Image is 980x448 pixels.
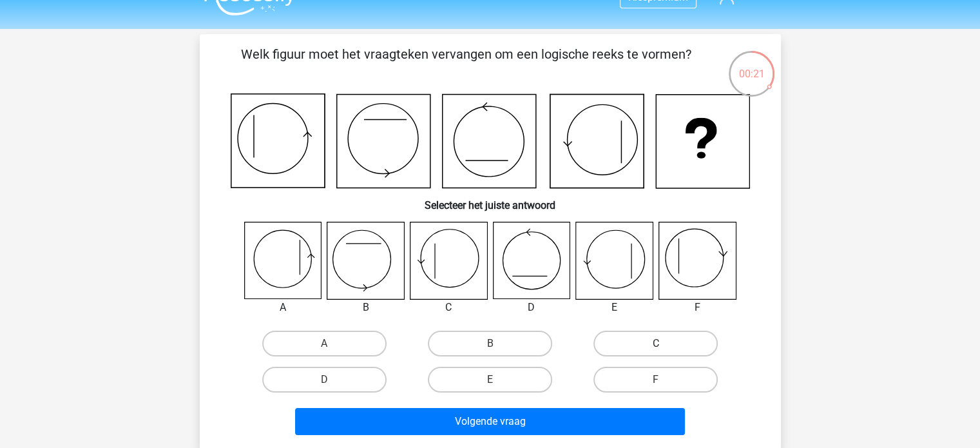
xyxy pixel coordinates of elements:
[727,50,776,82] div: 00:21
[428,367,552,393] label: E
[428,331,552,356] label: B
[317,300,414,315] div: B
[235,300,332,315] div: A
[566,300,663,315] div: E
[400,300,497,315] div: C
[220,44,712,83] p: Welk figuur moet het vraagteken vervangen om een logische reeks te vormen?
[220,189,760,211] h6: Selecteer het juiste antwoord
[649,300,746,315] div: F
[262,331,387,356] label: A
[262,367,387,393] label: D
[593,331,718,356] label: C
[295,408,685,435] button: Volgende vraag
[483,300,581,315] div: D
[593,367,718,393] label: F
